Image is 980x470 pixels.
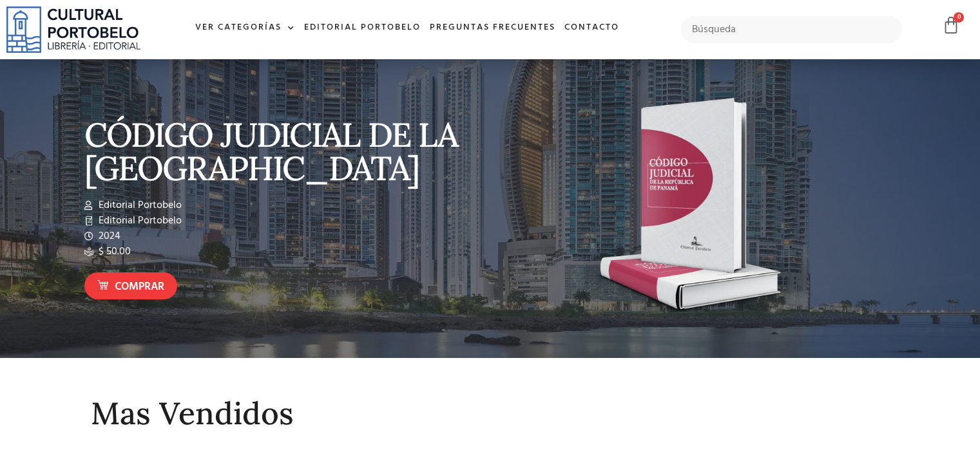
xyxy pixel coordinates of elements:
input: Búsqueda [681,16,902,43]
a: Contacto [560,14,624,42]
a: 0 [942,16,960,35]
p: CÓDIGO JUDICIAL DE LA [GEOGRAPHIC_DATA] [84,118,484,185]
a: Comprar [84,272,177,300]
span: Editorial Portobelo [95,213,182,229]
a: Editorial Portobelo [300,14,425,42]
span: Comprar [115,279,164,296]
a: Preguntas frecuentes [425,14,560,42]
h2: Mas Vendidos [91,397,890,431]
a: Ver Categorías [191,14,300,42]
span: $ 50.00 [95,244,131,259]
span: 2024 [95,229,120,244]
span: Editorial Portobelo [95,198,182,213]
span: 0 [954,12,964,23]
